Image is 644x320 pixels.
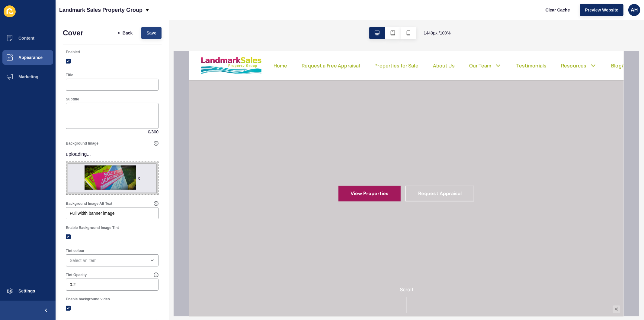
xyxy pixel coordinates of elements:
[141,27,162,39] button: Save
[113,27,138,39] button: <Back
[66,147,159,162] p: uploading...
[146,30,156,36] span: Save
[66,50,80,54] label: Enabled
[66,97,79,102] label: Subtitle
[66,201,112,206] label: Background Image Alt Text
[66,248,85,253] label: Tint colour
[59,2,143,18] p: Landmark Sales Property Group
[2,235,432,262] div: Scroll
[63,29,83,37] h1: Cover
[244,11,266,18] a: About Us
[216,135,285,150] a: Request Appraisal
[546,7,570,13] span: Clear Cache
[186,11,229,18] a: Properties for Sale
[12,6,72,23] img: Landmark Sales Logo
[149,135,212,150] a: View Properties
[66,297,110,302] label: Enable background video
[66,225,119,230] label: Enable Background Image Tint
[66,73,73,77] label: Title
[113,11,171,18] a: Request a Free Appraisal
[66,273,87,277] label: Tint Opacity
[327,11,358,18] a: Testimonials
[540,4,575,16] button: Clear Cache
[152,129,159,135] span: 300
[422,11,448,18] a: Blog/News
[66,254,159,266] div: open menu
[585,7,618,13] span: Preview Website
[138,175,140,181] div: x
[66,141,98,146] label: Background Image
[85,11,98,18] a: Home
[118,30,120,36] span: <
[631,7,638,13] span: AH
[148,129,150,135] span: 0
[150,129,152,135] span: /
[424,30,451,36] span: 1440 px / 100 %
[280,11,303,18] a: Our Team
[372,11,397,18] a: Resources
[123,30,133,36] span: Back
[580,4,623,16] button: Preview Website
